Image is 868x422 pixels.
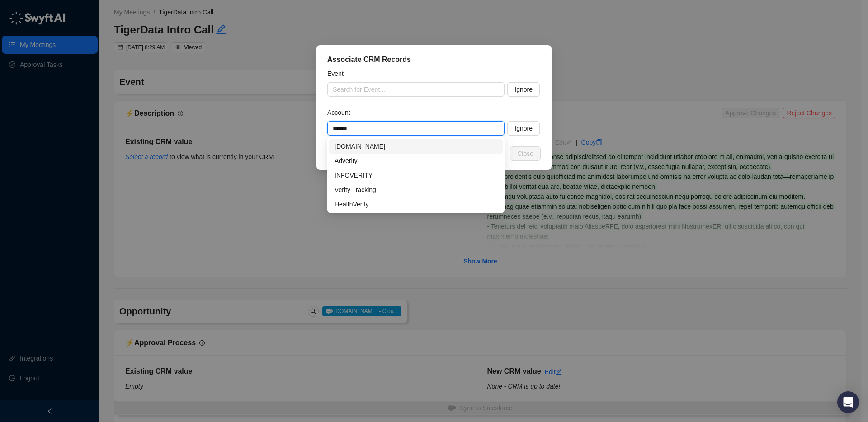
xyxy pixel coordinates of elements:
div: Verity Tracking [335,185,497,195]
div: Associate CRM Records [327,54,541,65]
div: Adverity [335,156,497,166]
div: HealthVerity [329,197,503,211]
button: Close [510,146,541,161]
div: [DOMAIN_NAME] [335,141,497,151]
button: Ignore [507,82,540,97]
div: verity.global [329,139,503,154]
div: HealthVerity [335,199,497,209]
button: Ignore [507,121,540,136]
span: Ignore [514,84,533,94]
div: Adverity [329,154,503,168]
div: INFOVERITY [335,170,497,180]
div: INFOVERITY [329,168,503,183]
div: Open Intercom Messenger [837,391,859,413]
label: Account [327,108,356,117]
div: Verity Tracking [329,183,503,197]
label: Event [327,69,350,79]
span: close-circle [494,126,500,131]
span: Ignore [514,123,533,133]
